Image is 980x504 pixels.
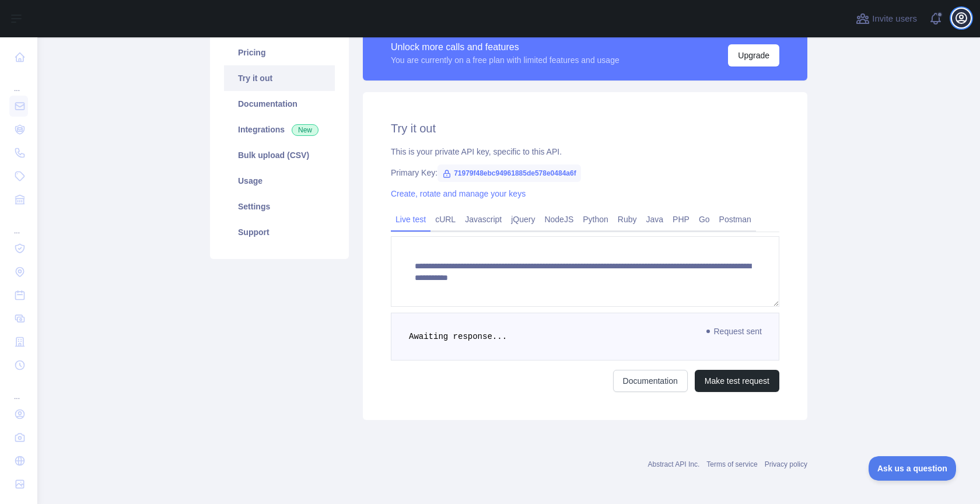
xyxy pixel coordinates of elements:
[9,70,28,93] div: ...
[224,40,335,65] a: Pricing
[224,65,335,91] a: Try it out
[224,219,335,245] a: Support
[695,370,779,392] button: Make test request
[409,332,507,341] span: Awaiting response...
[613,370,688,392] a: Documentation
[391,167,779,178] div: Primary Key:
[391,146,779,157] div: This is your private API key, specific to this API.
[292,124,318,136] span: New
[578,210,613,229] a: Python
[872,12,917,26] span: Invite users
[728,44,779,66] button: Upgrade
[540,210,578,229] a: NodeJS
[506,210,540,229] a: jQuery
[224,91,335,117] a: Documentation
[460,210,506,229] a: Javascript
[715,210,756,229] a: Postman
[853,9,919,28] button: Invite users
[765,460,807,468] a: Privacy policy
[668,210,694,229] a: PHP
[391,54,619,66] div: You are currently on a free plan with limited features and usage
[224,117,335,142] a: Integrations New
[391,120,779,136] h2: Try it out
[437,164,581,182] span: 71979f48ebc94961885de578e0484a6f
[9,378,28,401] div: ...
[613,210,642,229] a: Ruby
[694,210,715,229] a: Go
[224,142,335,168] a: Bulk upload (CSV)
[706,460,757,468] a: Terms of service
[701,324,768,338] span: Request sent
[642,210,668,229] a: Java
[430,210,460,229] a: cURL
[224,194,335,219] a: Settings
[391,40,619,54] div: Unlock more calls and features
[9,212,28,236] div: ...
[869,456,957,481] iframe: Toggle Customer Support
[391,210,430,229] a: Live test
[391,189,526,198] a: Create, rotate and manage your keys
[648,460,700,468] a: Abstract API Inc.
[224,168,335,194] a: Usage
